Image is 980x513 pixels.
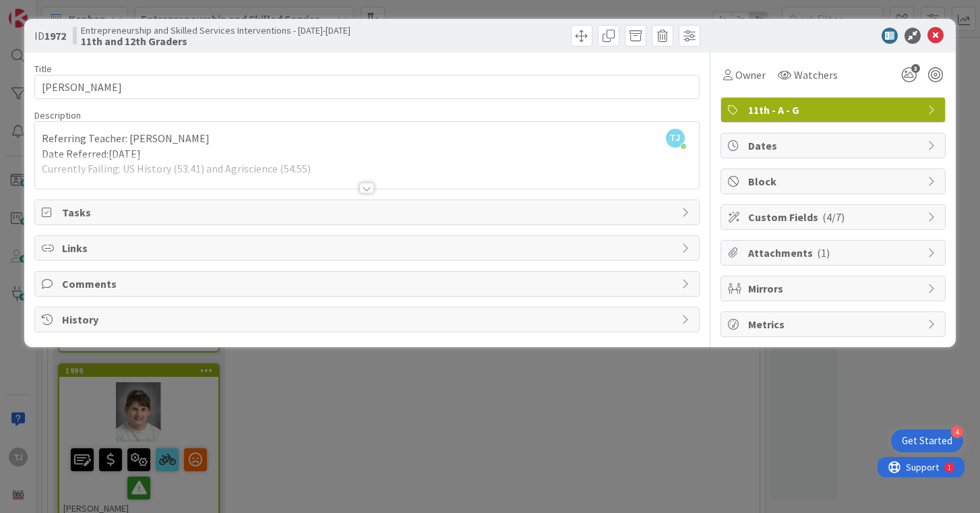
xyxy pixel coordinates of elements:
div: 4 [951,426,963,438]
span: Dates [748,138,921,154]
span: Block [748,173,921,189]
span: 11th - A - G [748,102,921,118]
span: Links [62,240,674,256]
span: Support [28,2,61,18]
span: Attachments [748,245,921,261]
label: Title [34,63,52,75]
div: Get Started [902,434,952,448]
span: ( 4/7 ) [822,210,845,224]
b: 1972 [44,29,66,42]
span: Comments [62,276,674,292]
input: type card name here... [34,75,699,99]
div: 1 [70,5,73,16]
p: Referring Teacher: [PERSON_NAME] [42,131,692,146]
span: Tasks [62,204,674,220]
span: ( 1 ) [817,246,830,260]
span: Entrepreneurship and Skilled Services Interventions - [DATE]-[DATE] [81,25,350,36]
span: Custom Fields [748,209,921,225]
div: Open Get Started checklist, remaining modules: 4 [891,429,963,452]
span: Description [34,109,81,121]
span: Mirrors [748,280,921,297]
span: ID [34,28,66,44]
span: History [62,311,674,328]
span: Metrics [748,316,921,332]
span: TJ [666,129,685,148]
span: Owner [735,67,766,83]
p: Date Referred:[DATE] [42,146,692,162]
span: 3 [911,64,920,73]
span: Watchers [794,67,838,83]
b: 11th and 12th Graders [81,36,350,47]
